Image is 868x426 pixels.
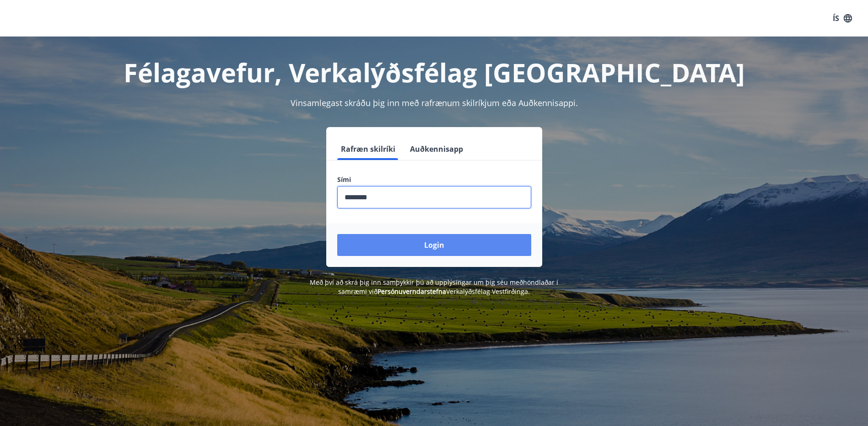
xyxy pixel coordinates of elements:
button: ÍS [828,10,857,27]
h1: Félagavefur, Verkalýðsfélag [GEOGRAPHIC_DATA] [116,55,753,90]
label: Sími [337,175,531,184]
a: Persónuverndarstefna [377,287,446,296]
button: Rafræn skilríki [337,138,399,160]
span: Vinsamlegast skráðu þig inn með rafrænum skilríkjum eða Auðkennisappi. [291,97,578,108]
button: Auðkennisapp [406,138,467,160]
button: Login [337,234,531,256]
span: Með því að skrá þig inn samþykkir þú að upplýsingar um þig séu meðhöndlaðar í samræmi við Verkalý... [310,278,558,296]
